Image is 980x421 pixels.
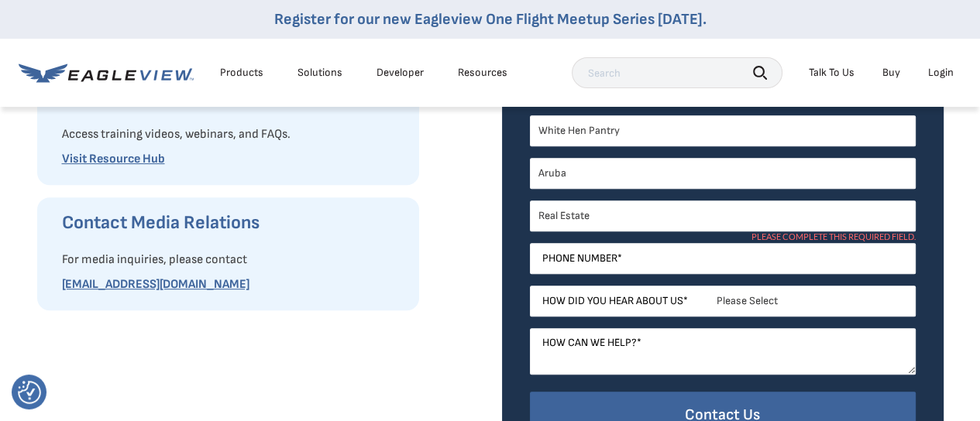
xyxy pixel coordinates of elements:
[62,152,165,166] a: Visit Resource Hub
[62,122,404,147] p: Access training videos, webinars, and FAQs.
[809,66,854,80] div: Talk To Us
[572,57,782,88] input: Search
[62,210,404,235] h3: Contact Media Relations
[928,66,954,80] div: Login
[62,248,404,272] p: For media inquiries, please contact
[18,381,41,404] img: Revisit consent button
[458,66,507,80] div: Resources
[62,277,249,292] a: [EMAIL_ADDRESS][DOMAIN_NAME]
[220,66,263,80] div: Products
[882,66,900,80] a: Buy
[18,381,41,404] button: Consent Preferences
[297,66,342,80] div: Solutions
[274,10,707,29] a: Register for our new Eagleview One Flight Meetup Series [DATE].
[377,66,424,80] a: Developer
